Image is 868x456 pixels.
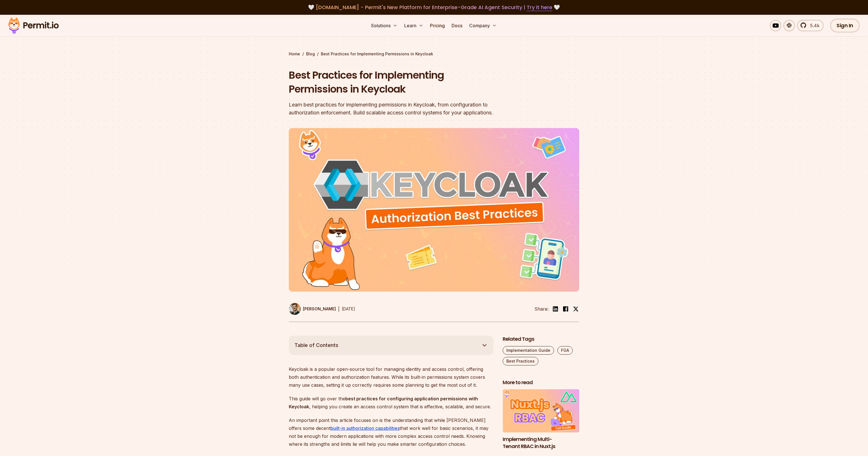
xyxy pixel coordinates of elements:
p: This guide will go over the , helping you create an access control system that is effective, scal... [289,395,494,411]
div: | [338,306,340,312]
p: An important point this article focuses on is the understanding that while [PERSON_NAME] offers s... [289,416,494,448]
button: Learn [402,20,425,31]
span: [DOMAIN_NAME] - Permit's New Platform for Enterprise-Grade AI Agent Security | [316,4,552,11]
a: Try it here [527,4,552,11]
a: built-in authorization capabilities [330,425,400,431]
img: Daniel Bass [289,303,301,315]
span: 5.4k [807,22,819,29]
div: / / [289,51,579,57]
a: [PERSON_NAME] [289,303,336,315]
h2: More to read [503,379,579,386]
a: Docs [449,20,465,31]
a: Home [289,51,300,57]
button: Company [467,20,499,31]
button: Table of Contents [289,336,494,355]
a: Sign In [830,19,859,32]
img: Permit logo [6,16,61,35]
button: Solutions [369,20,400,31]
time: [DATE] [342,306,355,311]
li: Share: [534,306,549,312]
img: facebook [562,306,569,312]
img: Implementing Multi-Tenant RBAC in Nuxt.js [503,389,579,432]
p: Keycloak is a popular open-source tool for managing identity and access control, offering both au... [289,365,494,389]
img: Best Practices for Implementing Permissions in Keycloak [289,128,579,292]
a: FGA [557,346,573,355]
a: Best Practices [503,357,538,365]
a: Implementation Guide [503,346,554,355]
div: Learn best practices for implementing permissions in Keycloak, from configuration to authorizatio... [289,101,507,117]
h1: Best Practices for Implementing Permissions in Keycloak [289,68,507,96]
span: Table of Contents [294,341,338,349]
h3: Implementing Multi-Tenant RBAC in Nuxt.js [503,436,579,450]
h2: Related Tags [503,336,579,343]
strong: best practices for configuring application permissions with Keycloak [289,396,478,409]
img: linkedin [552,306,559,312]
div: 🤍 🤍 [14,3,854,11]
a: Pricing [428,20,447,31]
a: 5.4k [797,20,823,31]
a: Blog [306,51,315,57]
img: twitter [573,306,579,312]
p: [PERSON_NAME] [303,306,336,312]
